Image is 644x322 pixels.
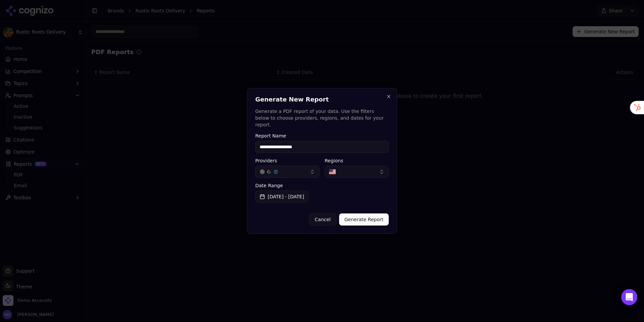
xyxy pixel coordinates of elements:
[255,96,389,103] h2: Generate New Report
[255,191,309,203] button: [DATE] - [DATE]
[255,133,389,138] label: Report Name
[255,108,389,128] p: Generate a PDF report of your data. Use the filters below to choose providers, regions, and dates...
[339,213,389,226] button: Generate Report
[255,158,319,163] label: Providers
[309,213,336,226] button: Cancel
[325,158,389,163] label: Regions
[255,183,389,188] label: Date Range
[329,168,336,175] img: United States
